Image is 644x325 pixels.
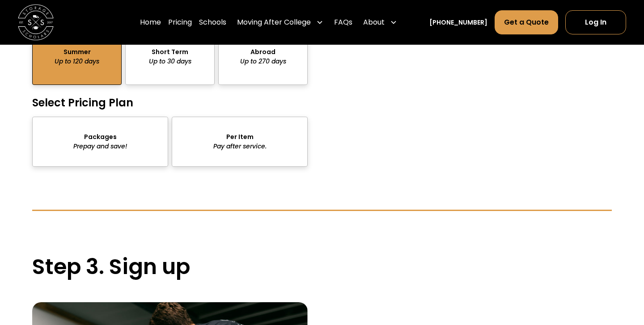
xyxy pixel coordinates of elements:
[32,96,308,110] h4: Select Pricing Plan
[237,17,311,28] div: Moving After College
[565,10,626,34] a: Log In
[233,10,327,35] div: Moving After College
[334,10,352,35] a: FAQs
[360,10,401,35] div: About
[429,18,487,27] a: [PHONE_NUMBER]
[363,17,385,28] div: About
[495,10,558,34] a: Get a Quote
[32,8,612,167] form: package-pricing
[32,254,612,280] h2: Step 3. Sign up
[18,4,54,40] a: home
[199,10,226,35] a: Schools
[140,10,161,35] a: Home
[168,10,192,35] a: Pricing
[18,4,54,40] img: Storage Scholars main logo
